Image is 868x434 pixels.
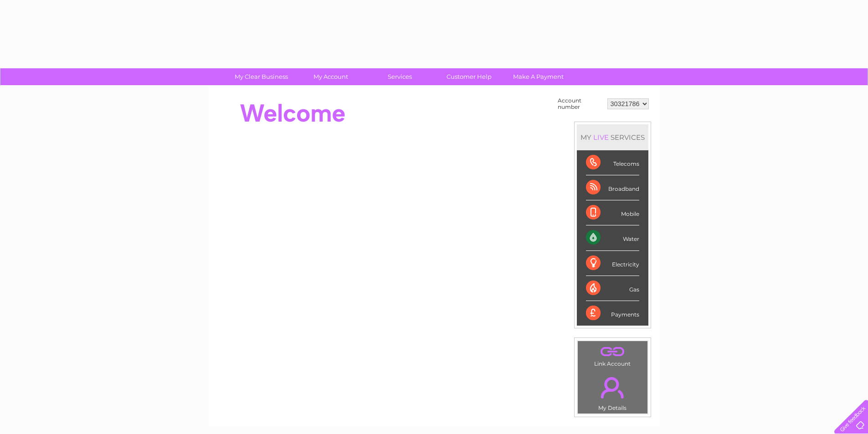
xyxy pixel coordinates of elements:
a: Make A Payment [501,68,576,85]
a: . [580,372,645,403]
div: Payments [586,301,639,326]
td: Link Account [577,341,648,369]
a: My Clear Business [224,68,299,85]
td: My Details [577,369,648,414]
td: Account number [555,95,605,112]
div: Mobile [586,200,639,225]
div: LIVE [591,133,611,142]
a: Customer Help [431,68,507,85]
div: Electricity [586,251,639,276]
div: Broadband [586,175,639,200]
a: My Account [293,68,368,85]
div: MY SERVICES [577,124,648,150]
a: Services [362,68,437,85]
div: Telecoms [586,150,639,175]
a: . [580,343,645,359]
div: Water [586,225,639,250]
div: Gas [586,276,639,301]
